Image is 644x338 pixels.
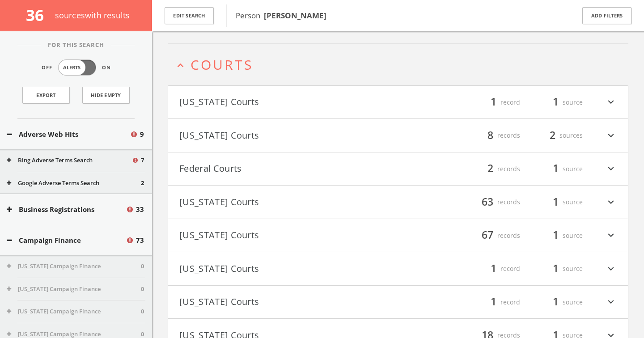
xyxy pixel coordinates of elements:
[55,10,130,21] span: source s with results
[529,194,583,210] div: source
[487,261,500,276] span: 1
[582,7,631,25] button: Add Filters
[487,294,500,310] span: 1
[7,235,126,245] button: Campaign Finance
[174,59,186,72] i: expand_less
[141,285,144,294] span: 0
[478,228,497,243] span: 67
[141,179,144,188] span: 2
[7,204,126,215] button: Business Registrations
[7,129,130,139] button: Adverse Web Hits
[466,194,520,210] div: records
[529,161,583,177] div: source
[140,129,144,139] span: 9
[179,261,398,276] button: [US_STATE] Courts
[605,128,617,143] i: expand_more
[546,127,559,143] span: 2
[136,235,144,245] span: 73
[82,87,130,104] button: Hide Empty
[466,128,520,143] div: records
[483,161,497,177] span: 2
[22,87,70,104] a: Export
[549,294,563,310] span: 1
[549,228,563,243] span: 1
[478,194,497,210] span: 63
[191,55,253,74] span: Courts
[466,95,520,110] div: record
[605,95,617,110] i: expand_more
[466,261,520,276] div: record
[7,285,141,294] button: [US_STATE] Campaign Finance
[7,262,141,271] button: [US_STATE] Campaign Finance
[605,295,617,310] i: expand_more
[179,95,398,110] button: [US_STATE] Courts
[236,10,326,21] span: Person
[7,156,131,165] button: Bing Adverse Terms Search
[141,156,144,165] span: 7
[179,228,398,243] button: [US_STATE] Courts
[605,194,617,210] i: expand_more
[136,204,144,215] span: 33
[165,7,214,25] button: Edit Search
[605,161,617,177] i: expand_more
[42,64,52,72] span: Off
[102,64,111,72] span: On
[483,127,497,143] span: 8
[26,4,51,25] span: 36
[549,194,563,210] span: 1
[179,161,398,177] button: Federal Courts
[529,128,583,143] div: sources
[141,262,144,271] span: 0
[141,307,144,316] span: 0
[487,94,500,110] span: 1
[7,179,141,188] button: Google Adverse Terms Search
[466,295,520,310] div: record
[529,261,583,276] div: source
[179,128,398,143] button: [US_STATE] Courts
[549,261,563,276] span: 1
[174,57,628,72] button: expand_lessCourts
[41,41,111,50] span: For This Search
[549,94,563,110] span: 1
[179,194,398,210] button: [US_STATE] Courts
[605,228,617,243] i: expand_more
[605,261,617,276] i: expand_more
[529,295,583,310] div: source
[466,161,520,177] div: records
[7,307,141,316] button: [US_STATE] Campaign Finance
[179,295,398,310] button: [US_STATE] Courts
[529,228,583,243] div: source
[529,95,583,110] div: source
[466,228,520,243] div: records
[549,161,563,177] span: 1
[264,10,326,21] b: [PERSON_NAME]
